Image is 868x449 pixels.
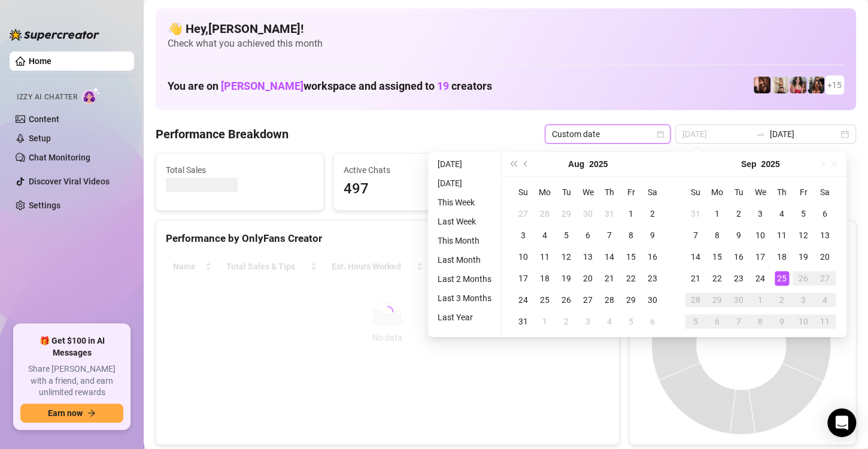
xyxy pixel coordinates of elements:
td: 2025-09-03 [577,311,599,332]
td: 2025-09-25 [771,268,793,289]
div: 12 [796,228,811,242]
li: Last Month [433,253,496,267]
td: 2025-10-07 [728,311,749,332]
img: Dragonjen710 (@dragonjen) [754,77,770,93]
span: 497 [344,178,491,201]
td: 2025-09-01 [706,203,728,224]
td: 2025-10-06 [706,311,728,332]
div: 23 [732,271,746,286]
div: 25 [538,293,552,307]
td: 2025-09-14 [685,246,706,268]
div: 27 [516,207,530,221]
td: 2025-08-03 [512,224,534,246]
span: [PERSON_NAME] [221,80,304,92]
div: 9 [732,228,746,242]
div: 27 [581,293,595,307]
div: 21 [602,271,617,286]
button: Last year (Control + left) [506,152,520,176]
th: Fr [620,181,642,203]
div: 30 [732,293,746,307]
td: 2025-09-24 [749,268,771,289]
div: 5 [624,314,638,329]
div: 7 [602,228,617,242]
div: 4 [602,314,617,329]
div: 31 [516,314,530,329]
td: 2025-08-28 [599,289,620,311]
div: 29 [624,293,638,307]
span: Share [PERSON_NAME] with a friend, and earn unlimited rewards [20,363,123,399]
div: 5 [559,228,573,242]
td: 2025-08-26 [556,289,577,311]
td: 2025-08-01 [620,203,642,224]
button: Previous month (PageUp) [520,152,533,176]
td: 2025-08-19 [556,268,577,289]
div: 6 [645,314,660,329]
a: Home [29,56,51,66]
span: 🎁 Get $100 in AI Messages [20,335,123,359]
th: Tu [556,181,577,203]
li: Last 2 Months [433,272,496,286]
td: 2025-08-22 [620,268,642,289]
td: 2025-10-11 [814,311,836,332]
div: 21 [688,271,703,286]
td: 2025-10-10 [793,311,814,332]
td: 2025-09-13 [814,224,836,246]
a: Settings [29,201,60,210]
td: 2025-09-10 [749,224,771,246]
div: 8 [624,228,638,242]
td: 2025-09-18 [771,246,793,268]
span: calendar [657,131,664,138]
td: 2025-09-26 [793,268,814,289]
td: 2025-08-11 [534,246,556,268]
img: AI Chatter [82,87,101,104]
div: 24 [516,293,530,307]
div: 23 [645,271,660,286]
div: 28 [688,293,703,307]
td: 2025-08-13 [577,246,599,268]
td: 2025-09-01 [534,311,556,332]
div: 7 [688,228,703,242]
div: 25 [775,271,789,286]
td: 2025-08-18 [534,268,556,289]
div: 9 [775,314,789,329]
span: Check what you achieved this month [168,37,844,50]
td: 2025-07-29 [556,203,577,224]
td: 2025-07-31 [599,203,620,224]
div: 26 [796,271,811,286]
div: 3 [753,207,767,221]
td: 2025-08-04 [534,224,556,246]
td: 2025-08-14 [599,246,620,268]
div: 4 [818,293,832,307]
div: 18 [538,271,552,286]
input: End date [770,128,838,141]
div: 2 [775,293,789,307]
td: 2025-09-29 [706,289,728,311]
li: This Month [433,233,496,248]
td: 2025-09-08 [706,224,728,246]
div: 19 [796,250,811,264]
td: 2025-08-12 [556,246,577,268]
li: [DATE] [433,157,496,171]
th: Fr [793,181,814,203]
td: 2025-09-04 [599,311,620,332]
div: 11 [818,314,832,329]
div: 16 [645,250,660,264]
span: swap-right [755,129,765,139]
a: Setup [29,134,51,143]
div: 7 [732,314,746,329]
div: 15 [624,250,638,264]
td: 2025-09-11 [771,224,793,246]
div: 10 [516,250,530,264]
div: 1 [753,293,767,307]
div: 1 [538,314,552,329]
td: 2025-09-02 [556,311,577,332]
td: 2025-09-09 [728,224,749,246]
span: Izzy AI Chatter [17,92,77,103]
div: Open Intercom Messenger [827,408,856,437]
div: 4 [775,207,789,221]
td: 2025-09-28 [685,289,706,311]
td: 2025-08-29 [620,289,642,311]
div: 15 [710,250,724,264]
div: 18 [775,250,789,264]
button: Choose a month [568,152,584,176]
